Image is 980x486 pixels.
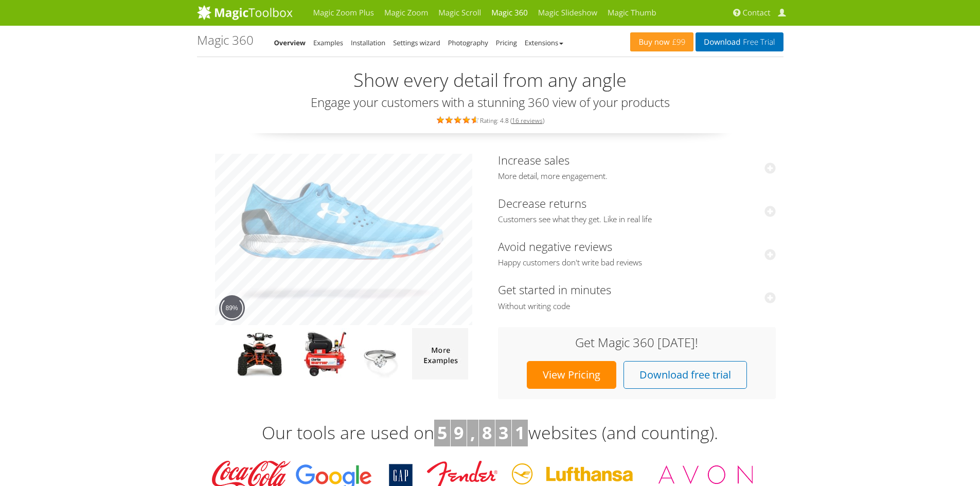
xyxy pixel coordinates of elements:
a: Increase salesMore detail, more engagement. [498,152,776,182]
span: More detail, more engagement. [498,171,776,182]
h3: Get Magic 360 [DATE]! [508,336,765,349]
h1: Magic 360 [197,33,254,47]
a: Download free trial [623,361,747,389]
h3: Engage your customers with a stunning 360 view of your products [197,96,783,109]
div: Rating: 4.8 ( ) [197,114,783,125]
span: Contact [743,8,771,18]
a: Get started in minutesWithout writing code [498,282,776,311]
span: Customers see what they get. Like in real life [498,214,776,225]
span: Happy customers don't write bad reviews [498,258,776,268]
b: 5 [437,421,447,444]
a: Decrease returnsCustomers see what they get. Like in real life [498,195,776,225]
img: MagicToolbox.com - Image tools for your website [197,5,293,20]
h3: Our tools are used on websites (and counting). [197,420,783,446]
a: Examples [313,38,343,47]
a: Pricing [496,38,517,47]
a: View Pricing [527,361,616,389]
b: , [470,421,475,444]
b: 8 [482,421,492,444]
b: 1 [515,421,525,444]
span: Without writing code [498,301,776,312]
a: Photography [448,38,488,47]
a: Installation [351,38,385,47]
a: DownloadFree Trial [696,32,783,51]
h2: Show every detail from any angle [197,70,783,91]
a: Overview [274,38,306,47]
b: 9 [454,421,464,444]
span: Free Trial [740,38,775,46]
a: 16 reviews [512,116,543,125]
a: Avoid negative reviewsHappy customers don't write bad reviews [498,239,776,268]
a: Buy now£99 [630,32,693,51]
a: Extensions [525,38,563,47]
span: £99 [670,38,686,46]
img: more magic 360 demos [412,328,468,380]
a: Settings wizard [393,38,440,47]
b: 3 [498,421,508,444]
